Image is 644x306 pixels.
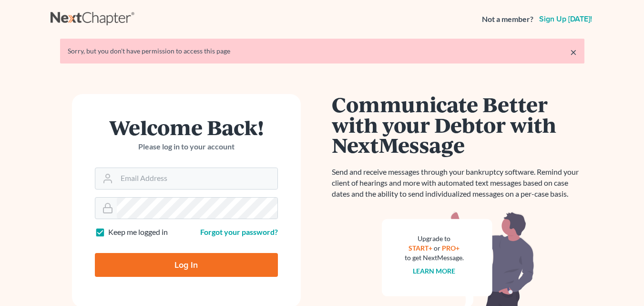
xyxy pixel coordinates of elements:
[570,46,577,58] a: ×
[68,46,577,56] div: Sorry, but you don't have permission to access this page
[413,267,455,275] a: Learn more
[409,244,432,252] a: START+
[95,141,278,152] p: Please log in to your account
[537,15,594,23] a: Sign up [DATE]!
[405,253,464,263] div: to get NextMessage.
[332,94,584,155] h1: Communicate Better with your Debtor with NextMessage
[200,227,278,236] a: Forgot your password?
[108,227,168,238] label: Keep me logged in
[442,244,460,252] a: PRO+
[117,168,277,189] input: Email Address
[405,234,464,243] div: Upgrade to
[434,244,440,252] span: or
[332,167,584,200] p: Send and receive messages through your bankruptcy software. Remind your client of hearings and mo...
[95,253,278,277] input: Log In
[95,117,278,137] h1: Welcome Back!
[482,14,533,25] strong: Not a member?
